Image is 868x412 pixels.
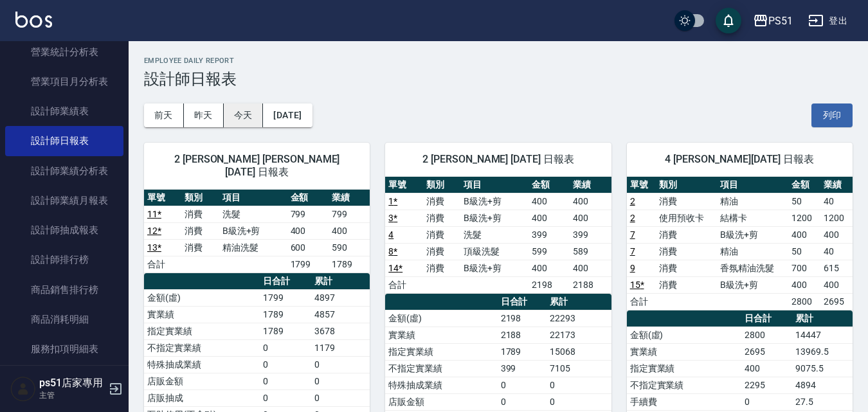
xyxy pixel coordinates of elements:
a: 設計師業績分析表 [5,156,123,186]
td: 手續費 [627,393,742,410]
td: 精油 [717,193,789,210]
td: 消費 [423,243,460,260]
td: 615 [820,260,853,276]
td: 洗髮 [219,206,287,222]
a: 營業統計分析表 [5,37,123,67]
td: 40 [820,243,853,260]
td: 特殊抽成業績 [144,356,260,373]
td: 香氛精油洗髮 [717,260,789,276]
h5: ps51店家專用 [39,377,105,390]
a: 服務扣項明細表 [5,334,123,364]
span: 2 [PERSON_NAME] [PERSON_NAME][DATE] 日報表 [159,153,354,179]
td: 600 [287,239,329,256]
td: 店販金額 [385,393,497,410]
th: 金額 [788,177,820,193]
td: 0 [547,393,611,410]
th: 日合計 [498,294,547,310]
td: 消費 [656,193,717,210]
td: 指定實業績 [144,323,260,339]
td: 消費 [181,239,219,256]
th: 類別 [656,177,717,193]
td: 0 [260,373,311,390]
td: 399 [498,360,547,377]
td: 2198 [498,310,547,327]
th: 單號 [385,177,422,193]
a: 9 [630,263,635,273]
td: 799 [329,206,370,222]
td: 40 [820,193,853,210]
td: 400 [529,193,570,210]
div: PS51 [768,13,793,29]
a: 設計師業績表 [5,96,123,126]
td: 50 [788,243,820,260]
td: 消費 [423,193,460,210]
td: 0 [311,373,370,390]
a: 4 [388,229,393,240]
td: 店販抽成 [144,390,260,406]
span: 4 [PERSON_NAME][DATE] 日報表 [642,153,837,166]
td: 消費 [181,206,219,222]
td: 399 [570,226,611,243]
th: 業績 [329,190,370,206]
td: 洗髮 [460,226,529,243]
td: 7105 [547,360,611,377]
td: 消費 [181,222,219,239]
th: 日合計 [260,273,311,290]
img: Logo [15,12,52,28]
td: 700 [788,260,820,276]
td: 合計 [385,276,422,293]
th: 累計 [792,310,853,327]
td: 0 [547,377,611,393]
td: 特殊抽成業績 [385,377,497,393]
a: 設計師業績月報表 [5,186,123,215]
td: 9075.5 [792,360,853,377]
td: 1789 [329,256,370,273]
td: 2198 [529,276,570,293]
a: 商品銷售排行榜 [5,275,123,305]
th: 類別 [423,177,460,193]
td: 399 [529,226,570,243]
td: 0 [260,339,311,356]
a: 2 [630,196,635,206]
td: 不指定實業績 [627,377,742,393]
td: 0 [260,390,311,406]
td: 15068 [547,343,611,360]
td: 實業績 [627,343,742,360]
th: 項目 [717,177,789,193]
button: PS51 [748,8,798,34]
td: 消費 [423,260,460,276]
button: 今天 [224,103,264,127]
td: 3678 [311,323,370,339]
th: 累計 [547,294,611,310]
td: 2188 [498,327,547,343]
td: 400 [788,226,820,243]
th: 累計 [311,273,370,290]
td: 1179 [311,339,370,356]
td: 2695 [741,343,792,360]
td: 14447 [792,327,853,343]
td: 400 [820,226,853,243]
td: 400 [287,222,329,239]
td: 400 [529,260,570,276]
td: 金額(虛) [385,310,497,327]
img: Person [10,376,36,402]
td: 1789 [498,343,547,360]
td: B級洗+剪 [460,193,529,210]
button: 前天 [144,103,184,127]
td: 2695 [820,293,853,310]
td: 0 [311,356,370,373]
td: 1200 [788,210,820,226]
td: 0 [741,393,792,410]
button: 登出 [803,9,853,33]
td: B級洗+剪 [460,260,529,276]
td: 799 [287,206,329,222]
td: 結構卡 [717,210,789,226]
td: 2800 [788,293,820,310]
th: 業績 [570,177,611,193]
td: 0 [498,377,547,393]
td: 頂級洗髮 [460,243,529,260]
th: 日合計 [741,310,792,327]
td: 使用預收卡 [656,210,717,226]
td: 消費 [656,243,717,260]
td: B級洗+剪 [717,226,789,243]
